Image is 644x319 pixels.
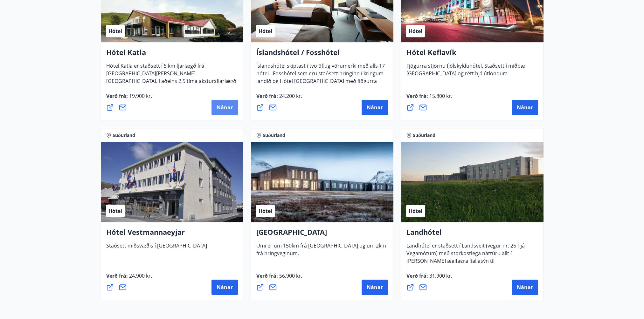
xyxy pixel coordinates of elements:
[256,272,302,284] span: Verð frá :
[428,272,452,279] span: 31.900 kr.
[106,92,152,105] span: Verð frá :
[367,104,383,111] span: Nánar
[113,132,135,139] span: Suðurland
[278,92,302,99] span: 24.200 kr.
[106,242,207,254] span: Staðsett miðsvæðis í [GEOGRAPHIC_DATA]
[362,280,388,295] button: Nánar
[362,100,388,115] button: Nánar
[106,272,152,284] span: Verð frá :
[217,104,233,111] span: Nánar
[128,272,152,279] span: 24.900 kr.
[406,272,452,284] span: Verð frá :
[259,28,272,35] span: Hótel
[211,100,238,115] button: Nánar
[278,272,302,279] span: 56.900 kr.
[406,227,538,242] h4: Landhótel
[409,207,422,214] span: Hótel
[263,132,285,139] span: Suðurland
[367,284,383,291] span: Nánar
[428,92,452,99] span: 15.800 kr.
[256,242,386,262] span: Umi er um 150km frá [GEOGRAPHIC_DATA] og um 2km frá hringveginum.
[128,92,152,99] span: 19.900 kr.
[106,227,238,242] h4: Hótel Vestmannaeyjar
[406,62,525,82] span: Fjögurra stjörnu fjölskylduhótel. Staðsett í miðbæ [GEOGRAPHIC_DATA] og rétt hjá útlöndum
[106,62,236,97] span: Hótel Katla er staðsett í 5 km fjarlægð frá [GEOGRAPHIC_DATA][PERSON_NAME][GEOGRAPHIC_DATA], í að...
[256,92,302,105] span: Verð frá :
[517,284,533,291] span: Nánar
[406,242,525,285] span: Landhótel er staðsett í Landsveit (vegur nr. 26 hjá Vegamótum) með stórkostlega náttúru allt í [P...
[517,104,533,111] span: Nánar
[512,100,538,115] button: Nánar
[406,92,452,105] span: Verð frá :
[409,28,422,35] span: Hótel
[406,47,538,62] h4: Hótel Keflavík
[413,132,435,139] span: Suðurland
[217,284,233,291] span: Nánar
[108,207,122,214] span: Hótel
[256,227,388,242] h4: [GEOGRAPHIC_DATA]
[259,207,272,214] span: Hótel
[512,280,538,295] button: Nánar
[256,47,388,62] h4: Íslandshótel / Fosshótel
[108,28,122,35] span: Hótel
[211,280,238,295] button: Nánar
[106,47,238,62] h4: Hótel Katla
[256,62,385,97] span: Íslandshótel skiptast í tvö öflug vörumerki með alls 17 hótel - Fosshótel sem eru staðsett hringi...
